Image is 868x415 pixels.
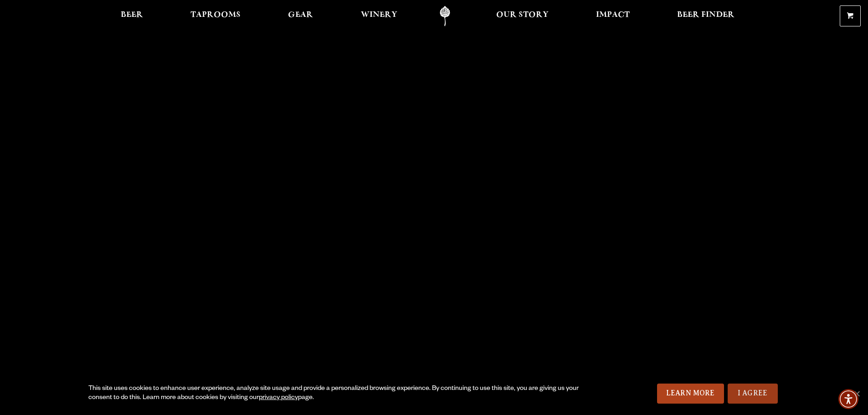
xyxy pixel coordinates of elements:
span: Our Story [496,11,549,19]
a: Impact [590,6,636,26]
span: Beer [121,11,143,19]
div: Accessibility Menu [838,389,858,409]
div: This site uses cookies to enhance user experience, analyze site usage and provide a personalized ... [88,384,582,403]
span: Gear [288,11,313,19]
a: Beer [115,6,149,26]
a: I Agree [728,384,778,404]
span: Winery [361,11,397,19]
a: Winery [355,6,403,26]
a: Beer Finder [671,6,740,26]
a: Our Story [490,6,555,26]
a: Taprooms [185,6,247,26]
span: Beer Finder [677,11,734,19]
a: Learn More [657,384,724,404]
span: Taprooms [190,11,241,19]
a: Gear [282,6,319,26]
a: Odell Home [428,6,462,26]
a: privacy policy [259,395,298,402]
span: Impact [596,11,630,19]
